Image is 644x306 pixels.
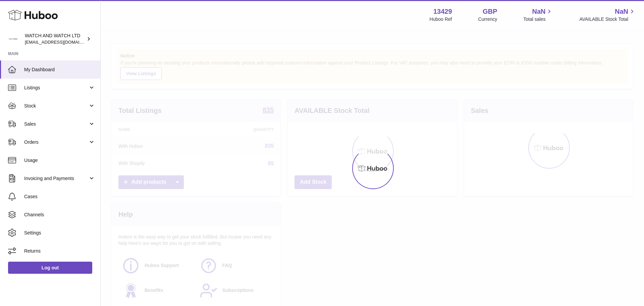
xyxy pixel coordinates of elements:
span: Listings [24,85,88,91]
img: internalAdmin-13429@internal.huboo.com [8,34,18,44]
span: NaN [532,7,545,16]
a: NaN AVAILABLE Stock Total [579,7,636,23]
span: AVAILABLE Stock Total [579,16,636,23]
span: Usage [24,157,95,164]
div: Currency [478,16,497,23]
strong: 13429 [433,7,452,16]
span: Channels [24,212,95,218]
span: NaN [615,7,628,16]
a: Log out [8,262,92,274]
span: Orders [24,139,88,145]
span: My Dashboard [24,67,95,73]
span: Sales [24,121,88,127]
span: Settings [24,230,95,236]
a: NaN Total sales [523,7,553,23]
span: Cases [24,193,95,200]
span: Stock [24,103,88,109]
span: Returns [24,248,95,254]
strong: GBP [483,7,497,16]
span: Invoicing and Payments [24,175,88,182]
div: Huboo Ref [430,16,452,23]
span: Total sales [523,16,553,23]
span: [EMAIL_ADDRESS][DOMAIN_NAME] [25,39,99,45]
div: WATCH AND WATCH LTD [25,33,85,45]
